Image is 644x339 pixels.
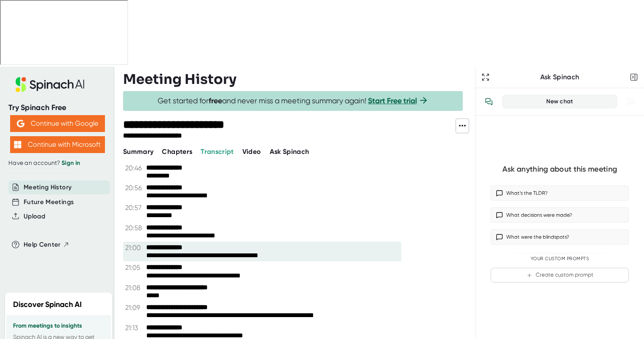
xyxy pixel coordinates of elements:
button: Summary [123,147,153,157]
button: Close conversation sidebar [628,71,640,83]
button: Expand to Ask Spinach page [480,71,491,83]
button: View conversation history [480,93,497,110]
button: What were the blindspots? [491,229,629,245]
button: Continue with Google [10,115,105,132]
a: Sign in [62,159,80,167]
div: New chat [508,98,612,105]
button: What decisions were made? [491,207,629,223]
button: Future Meetings [24,197,74,207]
span: Summary [123,148,153,156]
span: 20:57 [125,204,144,212]
span: 21:05 [125,264,144,272]
h3: From meetings to insights [13,323,104,329]
span: Get started for and never miss a meeting summary again! [158,96,429,106]
button: Upload [24,212,45,221]
img: Aehbyd4JwY73AAAAAElFTkSuQmCC [17,120,24,127]
a: Start Free trial [368,96,417,105]
div: Have an account? [8,159,106,167]
b: free [209,96,222,105]
span: Video [242,148,261,156]
div: Ask Spinach [491,73,628,81]
span: 21:09 [125,304,144,312]
span: Chapters [162,148,192,156]
div: Try Spinach Free [8,103,106,113]
button: Meeting History [24,183,72,192]
button: Chapters [162,147,192,157]
span: 21:08 [125,284,144,292]
span: Transcript [201,148,234,156]
span: Help Center [24,240,61,250]
button: Create custom prompt [491,268,629,282]
button: Video [242,147,261,157]
button: What’s the TLDR? [491,186,629,201]
h2: Discover Spinach AI [13,299,82,310]
span: 20:46 [125,164,144,172]
button: Continue with Microsoft [10,136,105,153]
span: Ask Spinach [270,148,309,156]
span: 21:13 [125,324,144,332]
div: Your Custom Prompts [491,256,629,262]
button: Transcript [201,147,234,157]
span: 21:00 [125,244,144,252]
h3: Meeting History [123,71,236,87]
div: Ask anything about this meeting [502,164,617,174]
span: 20:56 [125,184,144,192]
span: 20:58 [125,224,144,232]
button: Help Center [24,240,70,250]
button: Ask Spinach [270,147,309,157]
